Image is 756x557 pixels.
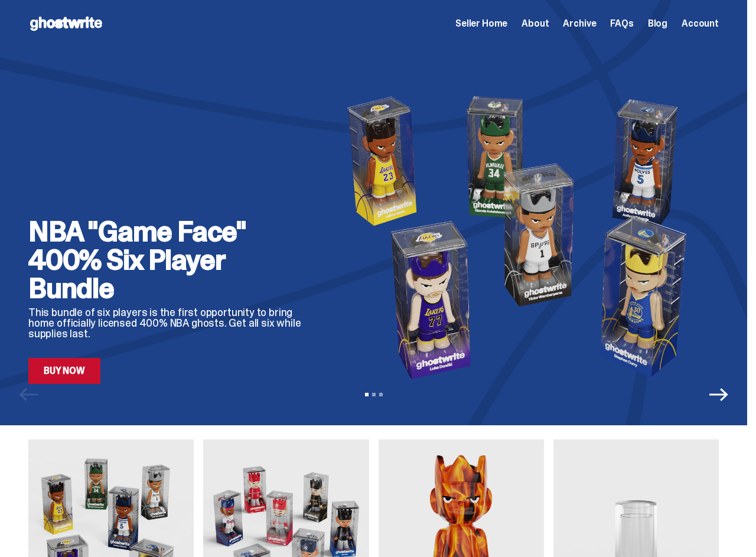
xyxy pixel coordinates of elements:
img: NBA "Game Face" 400% Six Player Bundle [327,90,719,384]
a: Account [682,19,719,28]
a: About [522,19,549,28]
a: Buy Now [28,358,100,384]
h2: NBA "Game Face" 400% Six Player Bundle [28,217,308,302]
a: Archive [563,19,596,28]
a: Blog [648,19,667,28]
button: View slide 1 [365,393,369,396]
button: View slide 3 [379,393,383,396]
a: FAQs [610,19,633,28]
button: Next [709,385,728,404]
button: View slide 2 [372,393,376,396]
a: Seller Home [455,19,507,28]
p: This bundle of six players is the first opportunity to bring home officially licensed 400% NBA gh... [28,307,308,339]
